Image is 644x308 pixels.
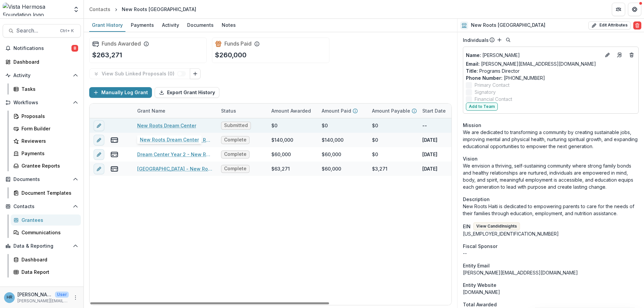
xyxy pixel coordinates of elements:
span: Signatory [475,88,496,96]
p: We are dedicated to transforming a community by creating sustainable jobs, improving mental and p... [463,129,639,150]
p: View Sub Linked Proposals ( 0 ) [102,71,177,77]
div: Amount Awarded [267,104,318,118]
div: $140,000 [271,136,293,143]
button: Edit [603,51,611,59]
div: Dashboard [13,58,75,65]
a: Grant History [89,19,125,32]
div: Payments [21,150,75,157]
a: Grantee Reports [11,160,81,171]
div: Notes [219,20,238,30]
div: Ctrl + K [59,27,75,35]
div: Dashboard [21,256,75,263]
div: Hannah Roosendaal [7,295,12,300]
span: Title : [466,68,478,74]
div: Amount Paid [318,104,368,118]
div: -- [463,250,639,257]
a: Notes [219,19,238,32]
div: Start Date [418,104,469,118]
a: Tasks [11,83,81,95]
div: Payments [128,20,157,30]
span: Complete [224,137,247,143]
a: Communications [11,227,81,238]
button: View CandidInsights [473,222,520,230]
div: Grant Name [133,104,217,118]
div: $60,000 [322,165,341,172]
div: Document Templates [21,189,75,196]
p: [PERSON_NAME] [466,52,601,59]
a: Go to contact [614,50,625,60]
button: Open entity switcher [71,3,81,16]
div: Grant History [89,20,125,30]
div: New Roots [GEOGRAPHIC_DATA] [122,6,196,13]
span: Documents [13,177,70,182]
div: $0 [322,122,328,129]
div: [US_EMPLOYER_IDENTIFICATION_NUMBER] [463,230,639,237]
a: Grantees [11,214,81,226]
button: view-payments [110,150,118,159]
h2: Funds Awarded [102,41,141,47]
div: $0 [372,136,378,143]
span: Submitted [224,123,248,128]
div: Grantees [21,217,75,224]
a: Name: [PERSON_NAME] [466,52,601,59]
h2: Funds Paid [224,41,252,47]
a: Email: [PERSON_NAME][EMAIL_ADDRESS][DOMAIN_NAME] [466,60,596,67]
button: Open Contacts [3,201,81,212]
div: Start Date [418,107,450,114]
div: Data Report [21,268,75,275]
div: Status [217,104,267,118]
div: [DOMAIN_NAME] [463,289,639,296]
span: Description [463,196,490,203]
button: Add [495,36,503,44]
span: Workflows [13,100,70,106]
p: Individuals [463,37,489,44]
div: $0 [271,122,277,129]
p: [PERSON_NAME][EMAIL_ADDRESS][DOMAIN_NAME] [17,298,69,304]
button: Export Grant History [155,87,219,98]
span: Contacts [13,204,70,209]
button: Search [504,36,512,44]
a: Dream Center Year 2 - New Roots [GEOGRAPHIC_DATA] [137,151,213,158]
button: Partners [612,3,625,16]
a: Dashboard [3,56,81,67]
nav: breadcrumb [87,4,199,14]
button: More [71,294,79,302]
h2: New Roots [GEOGRAPHIC_DATA] [471,22,545,28]
button: Open Activity [3,70,81,81]
button: edit [94,135,104,145]
button: Edit Attributes [588,21,631,29]
div: Contacts [89,6,110,13]
div: Amount Payable [368,104,418,118]
p: [DATE] [422,165,437,172]
p: We envision a thriving, self-sustaining community where strong family bonds and healthy relations... [463,162,639,190]
button: edit [94,149,104,160]
a: [GEOGRAPHIC_DATA] - New Roots [GEOGRAPHIC_DATA] [137,165,213,172]
span: Vision [463,155,478,162]
p: New Roots Haiti is dedicated to empowering parents to care for the needs of their families throug... [463,203,639,217]
div: Reviewers [21,137,75,144]
a: Reviewers [11,135,81,146]
a: Document Templates [11,187,81,198]
span: Name : [466,52,481,58]
span: Notifications [13,46,71,51]
div: $60,000 [322,151,341,158]
div: $0 [372,122,378,129]
a: New Roots Dream Center [137,122,196,129]
button: view-payments [110,165,118,173]
div: Form Builder [21,125,75,132]
a: Data Report [11,266,81,278]
div: $3,271 [372,165,387,172]
div: Tasks [21,85,75,93]
p: -- [422,122,427,129]
div: Proposals [21,113,75,120]
button: Link Grants [190,68,201,79]
span: Complete [224,151,247,157]
button: Notifications8 [3,43,81,54]
span: 8 [71,45,78,52]
span: Total Awarded [463,301,497,308]
p: User [55,292,69,298]
p: EIN [463,223,471,230]
div: Status [217,107,240,114]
